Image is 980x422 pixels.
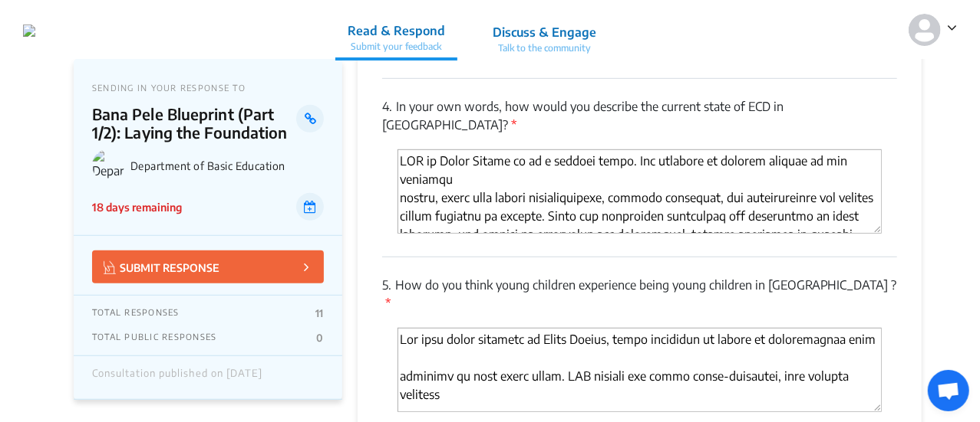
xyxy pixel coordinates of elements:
[493,23,596,41] p: Discuss & Engage
[348,40,445,54] p: Submit your feedback
[104,258,219,276] p: SUBMIT RESPONSE
[92,83,324,93] p: SENDING IN YOUR RESPONSE TO
[92,105,297,142] p: Bana Pele Blueprint (Part 1/2): Laying the Foundation
[928,370,969,411] div: Open chat
[104,261,116,274] img: Vector.jpg
[92,332,217,344] p: TOTAL PUBLIC RESPONSES
[382,277,391,293] span: 5.
[382,276,897,312] p: How do you think young children experience being young children in [GEOGRAPHIC_DATA] ?
[382,99,392,114] span: 4.
[909,14,941,46] img: person-default.svg
[398,328,882,412] textarea: 'Type your answer here.' | translate
[92,307,180,319] p: TOTAL RESPONSES
[92,368,262,388] div: Consultation published on [DATE]
[92,149,124,182] img: Department of Basic Education logo
[130,159,324,172] p: Department of Basic Education
[23,25,35,37] img: r3bhv9o7vttlwasn7lg2llmba4yf
[382,97,897,134] p: In your own words, how would you describe the current state of ECD in [GEOGRAPHIC_DATA]?
[315,307,324,319] p: 11
[493,41,596,55] p: Talk to the community
[398,149,882,234] textarea: 'Type your answer here.' | translate
[92,199,182,215] p: 18 days remaining
[316,332,323,344] p: 0
[348,21,445,40] p: Read & Respond
[92,250,324,283] button: SUBMIT RESPONSE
